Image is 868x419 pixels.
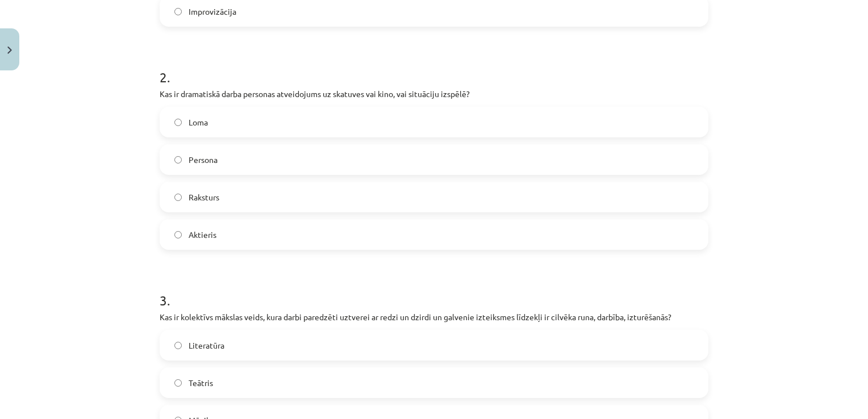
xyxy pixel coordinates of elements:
p: Kas ir kolektīvs mākslas veids, kura darbi paredzēti uztverei ar redzi un dzirdi un galvenie izte... [160,311,708,323]
p: Kas ir dramatiskā darba personas atveidojums uz skatuves vai kino, vai situāciju izspēlē? [160,88,708,100]
input: Aktieris [174,231,182,238]
input: Persona [174,156,182,164]
span: Persona [189,154,218,166]
input: Raksturs [174,194,182,201]
span: Raksturs [189,191,219,203]
img: icon-close-lesson-0947bae3869378f0d4975bcd49f059093ad1ed9edebbc8119c70593378902aed.svg [7,47,12,54]
span: Literatūra [189,340,224,351]
span: Aktieris [189,229,216,241]
span: Improvizācija [189,6,236,18]
input: Literatūra [174,342,182,349]
span: Teātris [189,377,213,389]
input: Loma [174,119,182,126]
h1: 3 . [160,273,708,308]
span: Loma [189,116,208,128]
h1: 2 . [160,49,708,85]
input: Improvizācija [174,8,182,15]
input: Teātris [174,379,182,387]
